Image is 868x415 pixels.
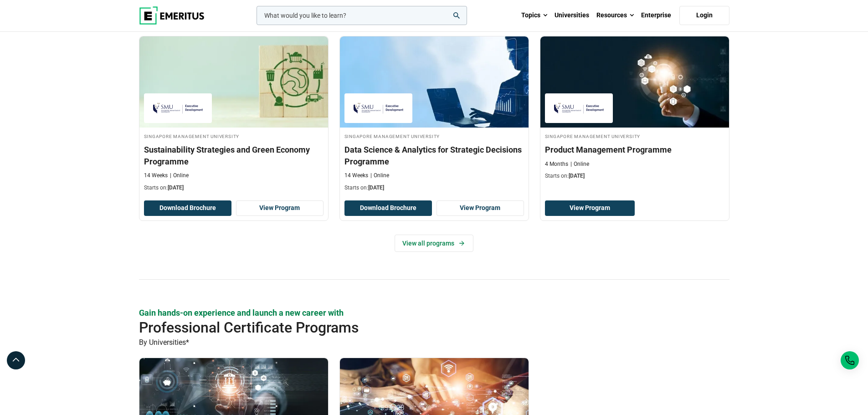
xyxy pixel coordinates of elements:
a: View Program [236,200,324,216]
a: Sustainability Course by Singapore Management University - September 30, 2025 Singapore Managemen... [139,36,328,196]
p: Online [170,172,189,179]
h3: Product Management Programme [545,144,724,155]
input: woocommerce-product-search-field-0 [257,6,467,25]
p: By Universities* [139,337,729,348]
img: Product Management Programme | Online Product Design and Innovation Course [540,36,729,128]
span: [DATE] [168,184,184,191]
h3: Data Science & Analytics for Strategic Decisions Programme [344,144,524,167]
p: 14 Weeks [144,172,168,179]
img: Singapore Management University [550,98,609,118]
p: Gain hands-on experience and launch a new career with [139,307,729,318]
p: 4 Months [545,160,568,168]
a: Data Science and Analytics Course by Singapore Management University - September 30, 2025 Singapo... [340,36,529,196]
p: Starts on: [344,184,524,192]
p: Starts on: [545,172,724,180]
h4: Singapore Management University [545,132,724,140]
span: [DATE] [368,184,384,191]
a: Product Design and Innovation Course by Singapore Management University - September 30, 2025 Sing... [540,36,729,185]
h4: Singapore Management University [144,132,324,140]
a: Login [679,6,729,25]
img: Sustainability Strategies and Green Economy Programme | Online Sustainability Course [139,36,328,128]
img: Data Science & Analytics for Strategic Decisions Programme | Online Data Science and Analytics Co... [340,36,529,128]
h2: Professional Certificate Programs [139,318,670,337]
span: [DATE] [569,173,585,179]
a: View Program [545,200,635,216]
button: Download Brochure [144,200,231,216]
a: View all programs [395,235,473,252]
p: Starts on: [144,184,324,192]
h4: Singapore Management University [344,132,524,140]
p: Online [570,160,589,168]
a: View Program [437,200,524,216]
p: 14 Weeks [344,172,368,179]
img: Singapore Management University [149,98,208,118]
p: Online [370,172,389,179]
img: Singapore Management University [349,98,408,118]
h3: Sustainability Strategies and Green Economy Programme [144,144,324,167]
button: Download Brochure [344,200,432,216]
